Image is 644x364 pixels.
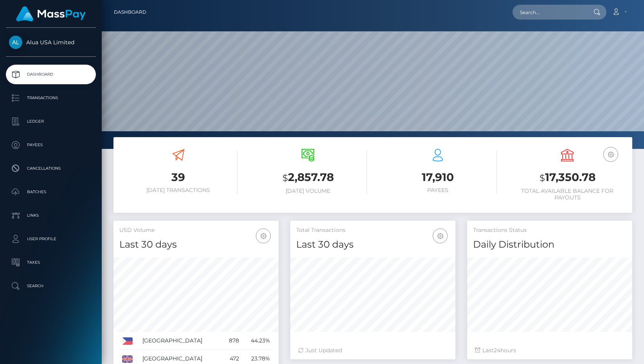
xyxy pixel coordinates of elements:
[6,135,96,155] a: Payees
[513,5,586,20] input: Search...
[494,347,500,354] span: 24
[249,170,367,186] h3: 2,857.78
[6,206,96,225] a: Links
[6,182,96,202] a: Batches
[9,233,93,245] p: User Profile
[9,210,93,221] p: Links
[6,253,96,272] a: Taxes
[379,170,497,185] h3: 17,910
[475,346,624,355] div: Last hours
[9,92,93,104] p: Transactions
[119,187,237,194] h6: [DATE] Transactions
[6,65,96,84] a: Dashboard
[122,355,133,362] img: GB.png
[9,257,93,268] p: Taxes
[242,332,273,350] td: 44.23%
[473,226,626,234] h5: Transactions Status
[473,238,626,252] h4: Daily Distribution
[9,139,93,151] p: Payees
[9,280,93,292] p: Search
[9,36,22,49] img: Alua USA Limited
[122,337,133,344] img: PH.png
[9,69,93,80] p: Dashboard
[298,346,448,355] div: Just Updated
[6,276,96,296] a: Search
[249,188,367,194] h6: [DATE] Volume
[6,229,96,249] a: User Profile
[296,226,450,234] h5: Total Transactions
[379,187,497,194] h6: Payees
[119,238,273,252] h4: Last 30 days
[119,226,273,234] h5: USD Volume
[9,163,93,174] p: Cancellations
[296,238,450,252] h4: Last 30 days
[282,172,288,183] small: $
[6,159,96,178] a: Cancellations
[114,4,146,20] a: Dashboard
[9,116,93,127] p: Ledger
[540,172,545,183] small: $
[6,112,96,131] a: Ledger
[509,170,627,186] h3: 17,350.78
[16,6,86,22] img: MassPay Logo
[9,186,93,198] p: Batches
[6,39,96,46] span: Alua USA Limited
[509,188,627,201] h6: Total Available Balance for Payouts
[6,88,96,108] a: Transactions
[222,332,241,350] td: 878
[140,332,222,350] td: [GEOGRAPHIC_DATA]
[119,170,237,185] h3: 39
